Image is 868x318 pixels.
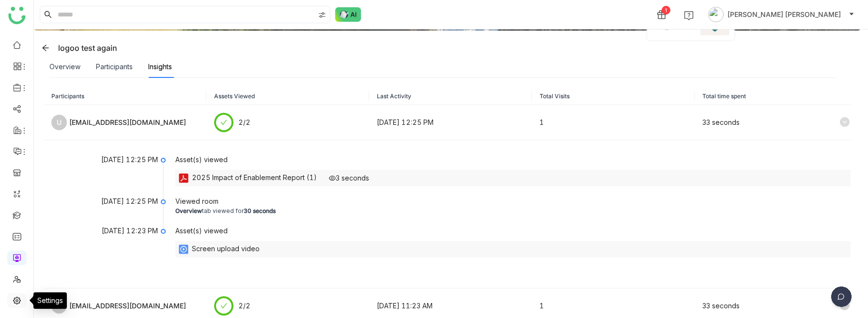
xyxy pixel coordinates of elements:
div: Asset(s) viewed [175,226,851,236]
div: 2025 Impact of Enablement Report (1) [192,172,317,184]
div: 33 seconds [702,117,740,128]
img: ask-buddy-normal.svg [335,7,361,22]
div: [EMAIL_ADDRESS][DOMAIN_NAME] [69,117,186,128]
div: logoo test again [38,40,117,56]
div: Viewed room [175,196,851,207]
td: [DATE] 12:25 PM [369,105,532,140]
div: [DATE] 12:25 PM [61,154,158,165]
div: [DATE] 12:23 PM [61,226,158,236]
div: 33 seconds [702,301,740,311]
div: Asset(s) viewed [175,154,851,165]
img: help.svg [684,11,694,20]
div: [EMAIL_ADDRESS][DOMAIN_NAME] [69,301,186,311]
div: Overview [49,61,80,72]
img: dsr-chat-floating.svg [829,287,853,311]
td: 1 [532,105,695,140]
span: U [57,115,62,130]
th: Last Activity [369,88,532,105]
img: mp4.svg [178,243,189,255]
button: [PERSON_NAME] [PERSON_NAME] [706,7,856,22]
div: tab viewed for [175,207,851,216]
img: search-type.svg [318,11,326,19]
div: [DATE] 12:25 PM [61,196,158,207]
div: Screen upload video [192,243,260,255]
div: 2/2 [238,301,250,311]
div: 3 seconds [329,173,369,183]
th: Total Visits [532,88,695,105]
div: Insights [148,61,172,72]
b: 30 seconds [244,207,276,214]
span: [PERSON_NAME] [PERSON_NAME] [728,9,841,20]
img: logo [8,7,26,24]
div: 1 [662,6,670,15]
th: Participants [44,88,206,105]
b: Overview [175,207,202,214]
img: pdf.svg [178,172,189,184]
div: Participants [96,61,133,72]
div: 2/2 [238,117,250,128]
th: Assets Viewed [206,88,369,105]
img: avatar [708,7,724,22]
div: Settings [33,292,67,309]
th: Total time spent [695,88,857,105]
